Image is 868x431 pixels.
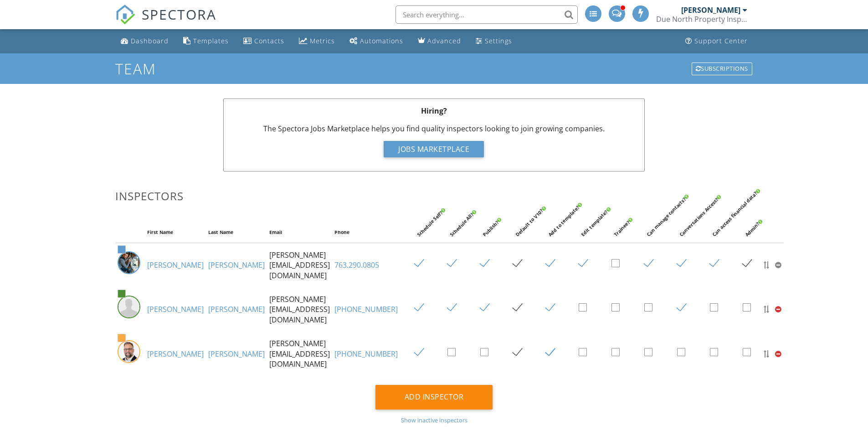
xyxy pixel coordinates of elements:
[334,349,398,359] a: [PHONE_NUMBER]
[231,124,637,134] p: The Spectora Jobs Marketplace helps you find quality inspectors looking to join growing companies.
[147,349,204,359] a: [PERSON_NAME]
[193,36,229,45] div: Templates
[208,260,265,270] a: [PERSON_NAME]
[310,36,335,45] div: Metrics
[267,222,332,243] th: Email
[240,33,288,50] a: Contacts
[131,36,169,45] div: Dashboard
[414,33,465,50] a: Advanced
[267,332,332,376] td: [PERSON_NAME][EMAIL_ADDRESS][DOMAIN_NAME]
[115,5,135,25] img: The Best Home Inspection Software - Spectora
[395,5,578,24] input: Search everything...
[295,33,339,50] a: Metrics
[118,296,140,318] img: default-user-f0147aede5fd5fa78ca7ade42f37bd4542148d508eef1c3d3ea960f66861d68b.jpg
[115,12,216,31] a: SPECTORA
[427,36,461,45] div: Advanced
[117,33,172,50] a: Dashboard
[346,33,407,50] a: Automations (Advanced)
[692,62,752,75] div: Subscriptions
[115,61,753,77] h1: Team
[375,385,493,410] div: Add Inspector
[115,190,753,202] h3: Inspectors
[682,33,751,50] a: Support Center
[118,251,140,274] img: godaddy_gary_and_furnace.jpg
[384,147,484,157] a: Jobs Marketplace
[208,304,265,314] a: [PERSON_NAME]
[448,182,504,238] div: Schedule All?
[115,416,753,424] div: Show inactive inspectors
[332,222,400,243] th: Phone
[691,62,753,76] a: Subscriptions
[481,182,537,238] div: Publish?
[612,182,668,238] div: Trainee?
[267,287,332,332] td: [PERSON_NAME][EMAIL_ADDRESS][DOMAIN_NAME]
[514,182,570,238] div: Default to V10?
[142,5,216,24] span: SPECTORA
[206,222,267,243] th: Last Name
[334,260,379,270] a: 763.290.0805
[681,5,740,15] div: [PERSON_NAME]
[547,182,603,238] div: Add to template?
[711,182,767,238] div: Can access financial data?
[580,182,636,238] div: Edit template?
[118,340,140,363] img: ryan.png
[678,182,734,238] div: Conversations Access?
[145,222,206,243] th: First Name
[384,141,484,157] div: Jobs Marketplace
[360,36,403,45] div: Automations
[231,106,637,116] p: Hiring?
[744,182,800,238] div: Admin?
[180,33,232,50] a: Templates
[147,304,204,314] a: [PERSON_NAME]
[485,36,512,45] div: Settings
[416,182,472,238] div: Schedule Self?
[656,15,747,24] div: Due North Property Inspection
[645,182,701,238] div: Can manage contacts?
[208,349,265,359] a: [PERSON_NAME]
[267,243,332,287] td: [PERSON_NAME][EMAIL_ADDRESS][DOMAIN_NAME]
[694,36,748,45] div: Support Center
[472,33,516,50] a: Settings
[334,304,398,314] a: [PHONE_NUMBER]
[147,260,204,270] a: [PERSON_NAME]
[254,36,284,45] div: Contacts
